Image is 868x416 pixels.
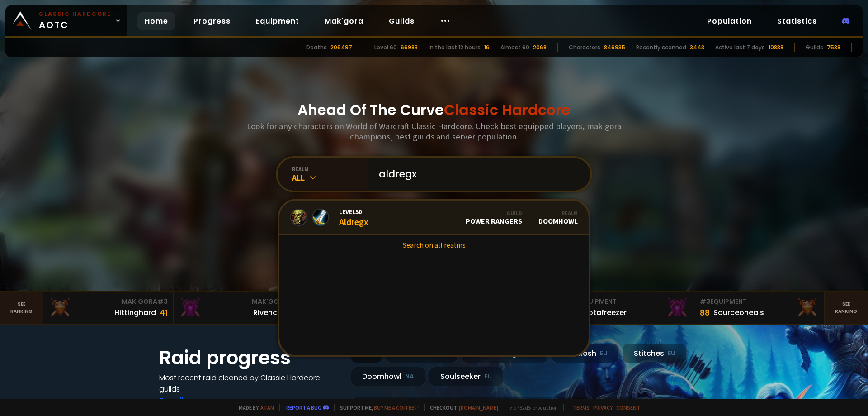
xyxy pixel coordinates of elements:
[186,12,238,30] a: Progress
[806,43,823,52] div: Guilds
[715,43,765,52] div: Active last 7 days
[374,43,397,52] div: Level 60
[700,297,710,306] span: # 3
[694,292,825,324] a: #3Equipment88Sourceoheals
[429,367,503,386] div: Soulseeker
[604,43,625,52] div: 846935
[538,210,578,225] div: Doomhowl
[114,307,156,318] div: Hittinghard
[401,43,418,52] div: 66983
[424,404,498,411] span: Checkout
[570,297,689,306] div: Equipment
[533,43,547,52] div: 2068
[564,292,694,324] a: #2Equipment88Notafreezer
[700,12,759,30] a: Population
[593,404,613,411] a: Privacy
[713,307,764,318] div: Sourceoheals
[253,307,282,318] div: Rivench
[769,43,783,52] div: 10838
[5,5,127,36] a: Classic HardcoreAOTC
[174,292,304,324] a: Mak'Gora#2Rivench100
[484,372,492,381] small: EU
[770,12,824,30] a: Statistics
[382,12,422,30] a: Guilds
[636,43,686,52] div: Recently scanned
[159,395,218,406] a: See all progress
[825,292,868,324] a: Seeranking
[157,297,168,306] span: # 3
[137,12,175,30] a: Home
[179,297,298,306] div: Mak'Gora
[39,10,111,32] span: AOTC
[292,166,368,172] div: realm
[334,404,419,411] span: Support me,
[405,372,414,381] small: NA
[444,100,571,120] span: Classic Hardcore
[292,172,368,183] div: All
[330,43,352,52] div: 206497
[573,404,590,411] a: Terms
[43,292,174,324] a: Mak'Gora#3Hittinghard41
[690,43,704,52] div: 3443
[429,43,481,52] div: In the last 12 hours
[306,43,327,52] div: Deaths
[538,210,578,216] div: Realm
[459,404,498,411] a: [DOMAIN_NAME]
[500,43,529,52] div: Almost 60
[260,404,274,411] a: a fan
[243,121,625,142] h3: Look for any characters on World of Warcraft Classic Hardcore. Check best equipped players, mak'g...
[466,210,522,216] div: Guild
[583,307,627,318] div: Notafreezer
[297,99,571,121] h1: Ahead Of The Curve
[159,344,340,372] h1: Raid progress
[159,372,340,395] h4: Most recent raid cleaned by Classic Hardcore guilds
[279,201,589,235] a: Level50AldregxGuildPower RangersRealmDoomhowl
[466,210,522,225] div: Power Rangers
[160,306,168,319] div: 41
[39,10,111,18] small: Classic Hardcore
[700,306,710,319] div: 88
[317,12,371,30] a: Mak'gora
[339,208,368,227] div: Aldregx
[827,43,840,52] div: 7538
[552,344,619,363] div: Nek'Rosh
[286,404,321,411] a: Report a bug
[49,297,168,306] div: Mak'Gora
[351,367,425,386] div: Doomhowl
[569,43,600,52] div: Characters
[700,297,819,306] div: Equipment
[600,349,608,358] small: EU
[504,404,558,411] span: v. d752d5 - production
[484,43,490,52] div: 16
[373,158,580,191] input: Search a character...
[233,404,274,411] span: Made by
[279,235,589,255] a: Search on all realms
[668,349,675,358] small: EU
[374,404,419,411] a: Buy me a coffee
[623,344,687,363] div: Stitches
[249,12,307,30] a: Equipment
[339,208,368,216] span: Level 50
[616,404,640,411] a: Consent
